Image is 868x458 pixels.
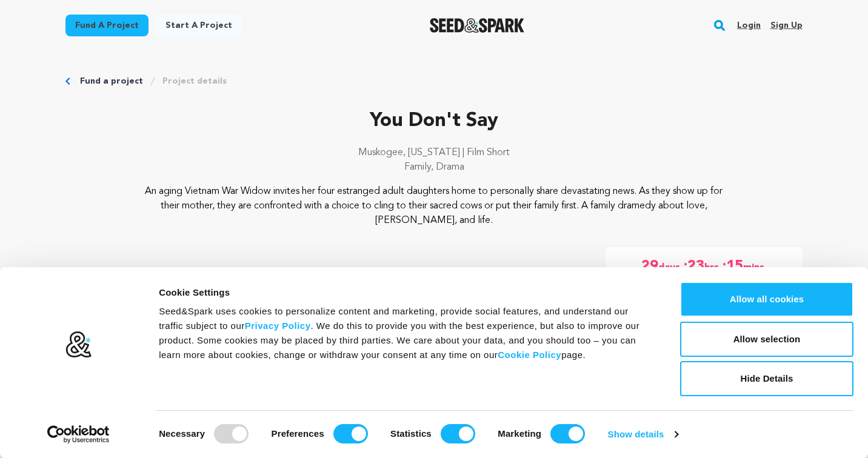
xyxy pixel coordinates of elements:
[430,18,525,33] img: Seed&Spark Logo Dark Mode
[65,107,803,136] p: You Don't Say
[430,18,525,33] a: Seed&Spark Homepage
[680,322,853,357] button: Allow selection
[680,282,853,317] button: Allow all cookies
[159,428,205,439] strong: Necessary
[272,428,324,439] strong: Preferences
[658,257,683,276] span: days
[156,15,242,36] a: Start a project
[159,304,653,362] div: Seed&Spark uses cookies to personalize content and marketing, provide social features, and unders...
[498,350,561,360] a: Cookie Policy
[704,257,721,276] span: hrs
[25,425,132,443] a: Usercentrics Cookiebot - opens in a new window
[65,331,92,359] img: logo
[743,257,767,276] span: mins
[721,257,743,276] span: :15
[737,16,761,35] a: Login
[608,425,678,443] a: Show details
[139,184,729,228] p: An aging Vietnam War Widow invites her four estranged adult daughters home to personally share de...
[65,75,803,87] div: Breadcrumb
[158,419,159,420] legend: Consent Selection
[159,285,653,300] div: Cookie Settings
[162,75,227,87] a: Project details
[390,428,432,439] strong: Statistics
[245,320,311,331] a: Privacy Policy
[65,145,803,160] p: Muskogee, [US_STATE] | Film Short
[641,257,658,276] span: 29
[65,160,803,174] p: Family, Drama
[498,428,541,439] strong: Marketing
[683,257,704,276] span: :23
[680,361,853,396] button: Hide Details
[770,16,803,35] a: Sign up
[65,15,149,36] a: Fund a project
[80,75,143,87] a: Fund a project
